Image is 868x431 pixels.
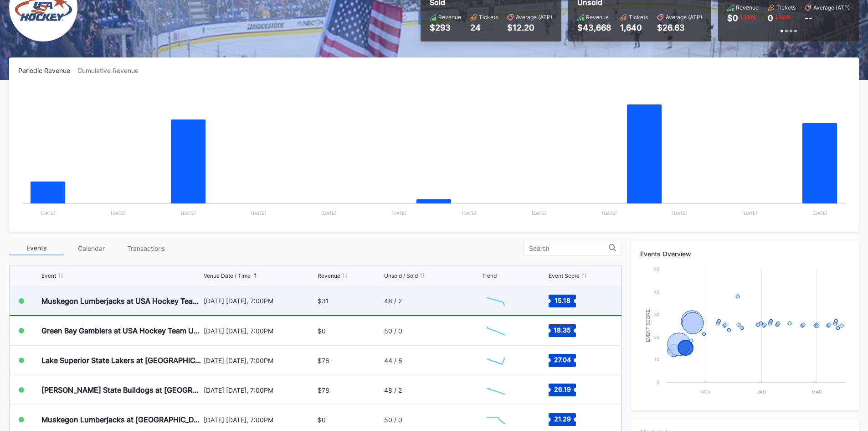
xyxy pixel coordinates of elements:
[318,272,340,279] div: Revenue
[646,309,651,342] text: Event Score
[41,326,201,335] div: Green Bay Gamblers at USA Hockey Team U-17
[384,327,402,335] div: 50 / 0
[318,416,326,424] div: $0
[657,23,702,32] div: $26.63
[204,327,316,335] div: [DATE] [DATE], 7:00PM
[554,296,570,304] text: 15.18
[532,210,547,216] text: [DATE]
[654,312,659,317] text: 30
[251,210,266,216] text: [DATE]
[41,272,56,279] div: Event
[554,356,570,363] text: 27.04
[204,357,316,364] div: [DATE] [DATE], 7:00PM
[384,386,402,394] div: 48 / 2
[529,245,609,252] input: Search
[640,250,850,258] div: Events Overview
[507,23,552,32] div: $12.20
[657,379,659,385] text: 0
[654,334,659,340] text: 20
[41,296,201,306] div: Muskegon Lumberjacks at USA Hockey Team U-17
[41,356,201,365] div: Lake Superior State Lakers at [GEOGRAPHIC_DATA] Hockey NTDP U-18
[654,357,659,362] text: 10
[654,289,659,295] text: 40
[620,23,648,32] div: 1,640
[384,357,402,364] div: 44 / 6
[640,265,850,401] svg: Chart title
[554,326,571,334] text: 18.35
[812,389,822,395] text: Mar
[438,14,461,21] div: Revenue
[64,241,118,255] div: Calendar
[430,23,461,32] div: $293
[813,4,850,11] div: Average (ATP)
[111,210,126,216] text: [DATE]
[742,210,757,216] text: [DATE]
[482,290,509,312] svg: Chart title
[577,23,611,32] div: $43,668
[549,272,580,279] div: Event Score
[41,210,56,216] text: [DATE]
[672,210,687,216] text: [DATE]
[757,389,766,395] text: Jan
[776,4,796,11] div: Tickets
[479,14,498,21] div: Tickets
[462,210,477,216] text: [DATE]
[482,272,497,279] div: Trend
[9,241,64,255] div: Events
[318,386,329,394] div: $78
[482,379,509,401] svg: Chart title
[516,14,552,21] div: Average (ATP)
[812,210,827,216] text: [DATE]
[18,86,850,223] svg: Chart title
[384,272,418,279] div: Unsold / Sold
[554,415,570,423] text: 21.29
[482,349,509,372] svg: Chart title
[181,210,196,216] text: [DATE]
[554,385,570,393] text: 26.19
[41,385,201,395] div: [PERSON_NAME] State Bulldogs at [GEOGRAPHIC_DATA] Hockey NTDP U-18
[384,297,402,305] div: 48 / 2
[743,13,756,21] div: 100 %
[768,13,773,23] div: 0
[41,415,201,424] div: Muskegon Lumberjacks at [GEOGRAPHIC_DATA] Hockey NTDP U-18
[321,210,336,216] text: [DATE]
[204,297,316,305] div: [DATE] [DATE], 7:00PM
[586,14,609,21] div: Revenue
[778,13,791,21] div: 100 %
[700,389,711,395] text: Nov
[204,272,251,279] div: Venue Date / Time
[666,14,702,21] div: Average (ATP)
[470,23,498,32] div: 24
[602,210,617,216] text: [DATE]
[204,386,316,394] div: [DATE] [DATE], 7:00PM
[736,4,759,11] div: Revenue
[384,416,402,424] div: 50 / 0
[318,327,326,335] div: $0
[204,416,316,424] div: [DATE] [DATE], 7:00PM
[805,13,812,23] div: --
[727,13,738,23] div: $0
[318,297,329,305] div: $31
[318,357,329,364] div: $76
[118,241,173,255] div: Transactions
[482,319,509,342] svg: Chart title
[482,408,509,431] svg: Chart title
[18,67,77,74] div: Periodic Revenue
[77,67,146,74] div: Cumulative Revenue
[391,210,406,216] text: [DATE]
[629,14,648,21] div: Tickets
[654,266,659,272] text: 50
